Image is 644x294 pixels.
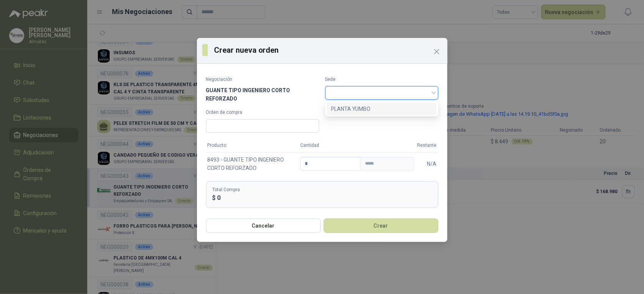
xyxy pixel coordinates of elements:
[431,46,443,58] button: Close
[331,105,432,113] div: PLANTA YUMBO
[213,193,432,203] p: $ 0
[206,109,319,116] label: Orden de compra
[416,152,438,175] td: N/A
[208,156,298,172] span: 8493 - GUANTE TIPO INGENIERO CORTO REFORZADO
[324,219,438,233] button: Crear
[206,219,321,233] button: Cancelar
[206,139,299,152] th: Producto
[299,152,416,175] td: Cantidad
[299,139,416,152] th: Cantidad
[213,186,432,193] p: Total Compra
[325,76,438,83] label: Sede
[327,103,437,115] div: PLANTA YUMBO
[206,76,319,83] p: Negociación
[214,44,442,56] h3: Crear nueva orden
[416,139,438,152] th: Restante
[206,86,319,103] div: GUANTE TIPO INGENIERO CORTO REFORZADO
